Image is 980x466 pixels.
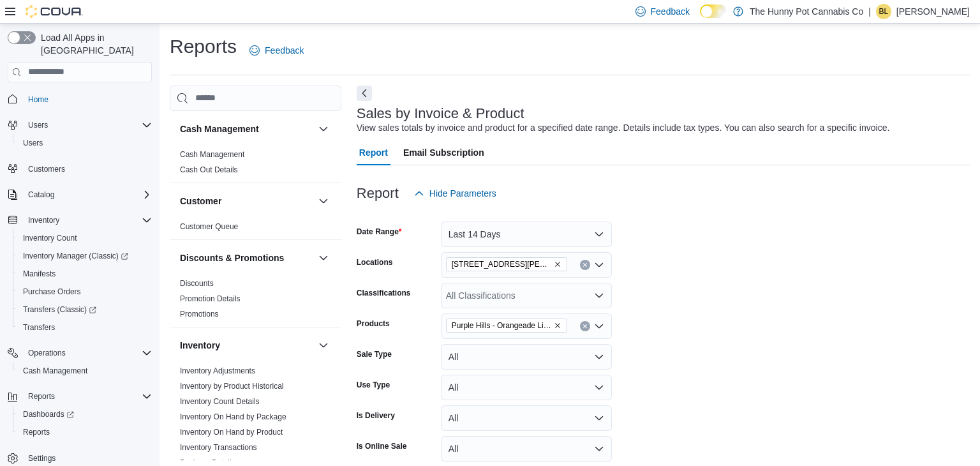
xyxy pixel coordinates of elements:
[357,410,395,421] label: Is Delivery
[23,427,50,437] span: Reports
[23,187,59,202] button: Catalog
[452,258,551,271] span: [STREET_ADDRESS][PERSON_NAME]
[13,134,157,152] button: Users
[180,252,284,264] h3: Discounts & Promotions
[441,436,612,462] button: All
[23,162,70,177] a: Customers
[28,120,48,130] span: Users
[18,230,152,246] span: Inventory Count
[18,320,152,335] span: Transfers
[170,147,341,183] div: Cash Management
[13,283,157,301] button: Purchase Orders
[180,123,259,135] h3: Cash Management
[3,116,157,134] button: Users
[18,135,152,151] span: Users
[28,453,56,463] span: Settings
[180,382,284,391] a: Inventory by Product Historical
[868,4,871,19] p: |
[28,164,65,174] span: Customers
[441,222,612,247] button: Last 14 Days
[13,362,157,380] button: Cash Management
[357,186,399,201] h3: Report
[3,160,157,178] button: Customers
[429,187,496,200] span: Hide Parameters
[18,248,133,264] a: Inventory Manager (Classic)
[18,425,55,440] a: Reports
[28,348,66,358] span: Operations
[180,427,283,437] span: Inventory On Hand by Product
[403,140,484,165] span: Email Subscription
[26,5,83,18] img: Cova
[18,230,82,246] a: Inventory Count
[180,412,286,421] a: Inventory On Hand by Package
[23,389,60,404] button: Reports
[13,247,157,265] a: Inventory Manager (Classic)
[357,86,372,101] button: Next
[23,117,152,133] span: Users
[357,441,407,451] label: Is Online Sale
[594,290,604,301] button: Open list of options
[18,302,101,317] a: Transfers (Classic)
[750,4,863,19] p: The Hunny Pot Cannabis Co
[18,135,48,151] a: Users
[18,248,152,264] span: Inventory Manager (Classic)
[28,215,59,225] span: Inventory
[23,213,152,228] span: Inventory
[357,349,392,359] label: Sale Type
[700,18,701,19] span: Dark Mode
[316,121,331,137] button: Cash Management
[441,344,612,370] button: All
[359,140,388,165] span: Report
[180,366,255,376] span: Inventory Adjustments
[170,219,341,239] div: Customer
[180,339,313,352] button: Inventory
[180,222,238,231] a: Customer Queue
[28,391,55,402] span: Reports
[18,302,152,317] span: Transfers (Classic)
[23,92,54,107] a: Home
[18,363,152,379] span: Cash Management
[594,321,604,331] button: Open list of options
[180,150,244,159] a: Cash Management
[23,233,77,243] span: Inventory Count
[180,165,238,174] a: Cash Out Details
[357,319,390,329] label: Products
[28,190,54,200] span: Catalog
[23,450,152,466] span: Settings
[180,195,221,207] h3: Customer
[18,266,152,282] span: Manifests
[180,294,241,304] span: Promotion Details
[3,387,157,405] button: Reports
[18,284,152,299] span: Purchase Orders
[180,222,238,232] span: Customer Queue
[409,181,501,206] button: Hide Parameters
[180,443,257,452] a: Inventory Transactions
[580,321,590,331] button: Clear input
[18,425,152,440] span: Reports
[180,310,219,319] a: Promotions
[23,409,74,419] span: Dashboards
[554,260,561,268] button: Remove 6161 Thorold Stone Rd from selection in this group
[23,138,43,148] span: Users
[23,213,64,228] button: Inventory
[180,123,313,135] button: Cash Management
[357,288,411,298] label: Classifications
[23,345,152,361] span: Operations
[13,405,157,423] a: Dashboards
[23,117,53,133] button: Users
[265,44,304,57] span: Feedback
[18,407,79,422] a: Dashboards
[180,442,257,453] span: Inventory Transactions
[13,265,157,283] button: Manifests
[316,250,331,266] button: Discounts & Promotions
[180,279,214,288] a: Discounts
[23,304,96,315] span: Transfers (Classic)
[446,257,567,271] span: 6161 Thorold Stone Rd
[23,345,71,361] button: Operations
[18,284,86,299] a: Purchase Orders
[18,320,60,335] a: Transfers
[180,428,283,437] a: Inventory On Hand by Product
[23,161,152,177] span: Customers
[23,451,61,466] a: Settings
[441,375,612,400] button: All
